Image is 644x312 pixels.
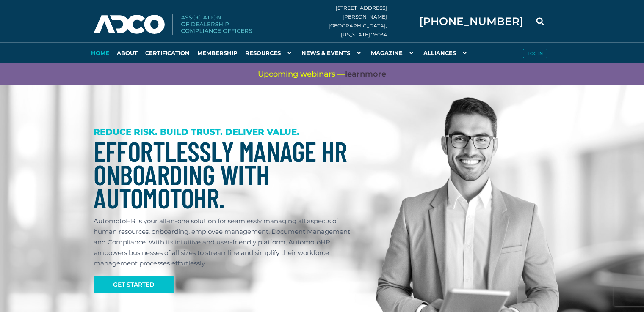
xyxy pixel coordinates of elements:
[94,216,355,268] p: AutomotoHR is your all-in-one solution for seamlessly managing all aspects of human resources, on...
[523,49,547,58] button: Log in
[94,140,355,209] h1: Effortlessly Manage HR Onboarding with AutomotoHR.
[87,42,113,63] a: Home
[113,42,141,63] a: About
[419,16,523,27] span: [PHONE_NUMBER]
[94,14,252,35] img: Association of Dealership Compliance Officers logo
[345,69,365,79] span: learn
[298,42,367,63] a: News & Events
[345,69,386,79] a: learnmore
[94,127,355,137] h3: REDUCE RISK. BUILD TRUST. DELIVER VALUE.
[241,42,298,63] a: Resources
[258,69,386,79] span: Upcoming webinars —
[519,42,551,63] a: Log in
[329,3,406,39] div: [STREET_ADDRESS][PERSON_NAME] [GEOGRAPHIC_DATA], [US_STATE] 76034
[367,42,420,63] a: Magazine
[94,276,174,293] a: Get Started
[141,42,193,63] a: Certification
[420,42,473,63] a: Alliances
[193,42,241,63] a: Membership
